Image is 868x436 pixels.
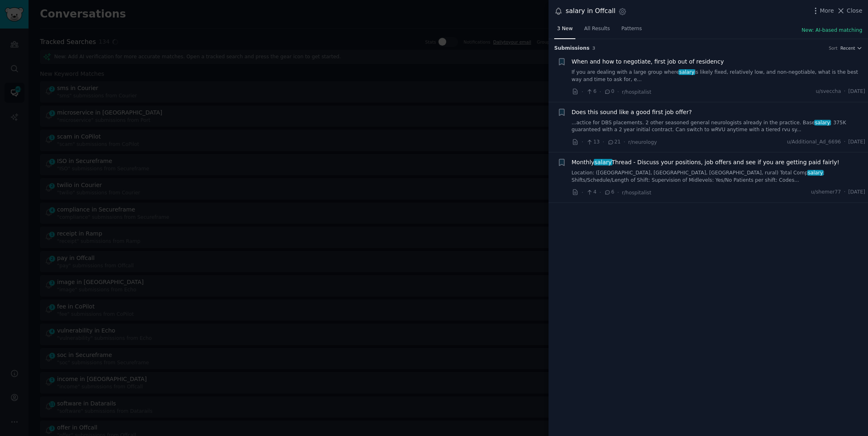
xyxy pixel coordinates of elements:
[848,189,865,196] span: [DATE]
[844,189,846,196] span: ·
[622,190,651,196] span: r/hospitalist
[844,139,846,146] span: ·
[840,45,855,51] span: Recent
[807,170,824,176] span: salary
[829,45,838,51] div: Sort
[604,88,614,95] span: 0
[566,6,615,16] div: salary in Offcall
[593,46,595,51] span: 3
[607,139,621,146] span: 21
[572,119,866,134] a: ...actice for DBS placements. 2 other seasoned general neurologists already in the practice. Base...
[599,188,601,197] span: ·
[594,159,612,165] span: salary
[848,88,865,95] span: [DATE]
[617,88,619,96] span: ·
[586,189,596,196] span: 4
[814,120,831,126] span: salary
[679,69,695,75] span: salary
[554,22,575,39] a: 3 New
[572,158,839,167] a: MonthlysalaryThread - Discuss your positions, job offers and see if you are getting paid fairly!
[603,138,604,146] span: ·
[599,88,601,96] span: ·
[586,139,599,146] span: 13
[586,88,596,95] span: 6
[572,69,866,83] a: If you are dealing with a large group wheresalaryis likely fixed, relatively low, and non-negotia...
[621,25,642,33] span: Patterns
[820,7,834,15] span: More
[584,25,610,33] span: All Results
[623,138,625,146] span: ·
[837,7,862,15] button: Close
[622,89,651,95] span: r/hospitalist
[816,88,841,95] span: u/sveccha
[811,189,841,196] span: u/shemer77
[619,22,645,39] a: Patterns
[787,139,841,146] span: u/Additional_Ad_6696
[582,188,583,197] span: ·
[572,170,866,184] a: Location: ([GEOGRAPHIC_DATA], [GEOGRAPHIC_DATA], [GEOGRAPHIC_DATA], rural) Total Compsalary: Shif...
[628,139,657,145] span: r/neurology
[847,7,862,15] span: Close
[572,108,692,117] a: Does this sound like a good first job offer?
[848,139,865,146] span: [DATE]
[802,27,862,34] button: New: AI-based matching
[557,25,573,33] span: 3 New
[554,45,590,52] span: Submission s
[844,88,846,95] span: ·
[572,57,724,66] a: When and how to negotiate, first job out of residency
[617,188,619,197] span: ·
[604,189,614,196] span: 6
[582,138,583,146] span: ·
[572,158,839,167] span: Monthly Thread - Discuss your positions, job offers and see if you are getting paid fairly!
[581,22,612,39] a: All Results
[840,45,862,51] button: Recent
[582,88,583,96] span: ·
[811,7,834,15] button: More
